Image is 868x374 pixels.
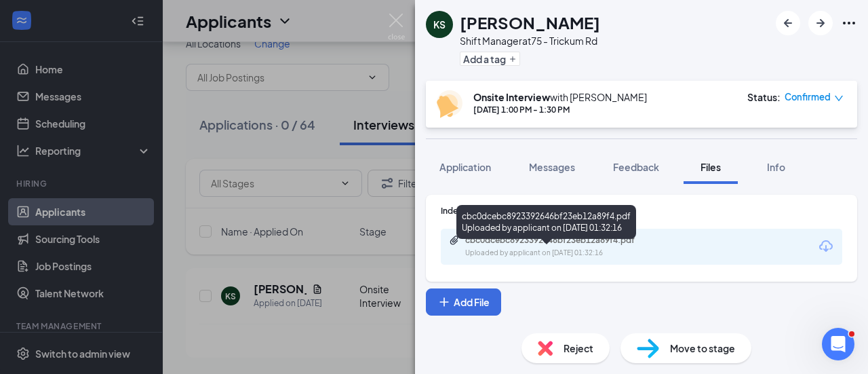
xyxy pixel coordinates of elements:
button: ArrowLeftNew [776,11,800,35]
svg: Plus [437,295,451,309]
div: cbc0dcebc8923392646bf23eb12a89f4.pdf Uploaded by applicant on [DATE] 01:32:16 [456,205,636,239]
span: down [834,94,844,103]
svg: ArrowRight [812,15,829,31]
svg: Plus [509,55,517,63]
div: Status : [747,90,781,104]
div: [DATE] 1:00 PM - 1:30 PM [473,104,647,115]
svg: Ellipses [841,15,857,31]
svg: ArrowLeftNew [780,15,796,31]
svg: Paperclip [449,235,460,246]
span: Application [439,161,491,173]
span: Move to stage [670,341,735,356]
a: Paperclipcbc0dcebc8923392646bf23eb12a89f4.pdfUploaded by applicant on [DATE] 01:32:16 [449,235,669,259]
div: Uploaded by applicant on [DATE] 01:32:16 [465,248,669,259]
span: Info [767,161,785,173]
span: Confirmed [785,90,831,104]
span: Feedback [613,161,659,173]
svg: Download [818,238,834,255]
button: ArrowRight [808,11,833,35]
iframe: Intercom live chat [822,328,854,360]
button: PlusAdd a tag [460,52,520,66]
span: Reject [564,341,593,356]
div: with [PERSON_NAME] [473,90,647,104]
button: Add FilePlus [426,288,501,316]
div: Shift Manager at 75 - Trickum Rd [460,34,600,48]
span: Files [701,161,721,173]
span: Messages [529,161,575,173]
b: Onsite Interview [473,91,550,103]
div: Indeed Resume [441,205,842,217]
h1: [PERSON_NAME] [460,11,600,34]
div: KS [433,18,446,31]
